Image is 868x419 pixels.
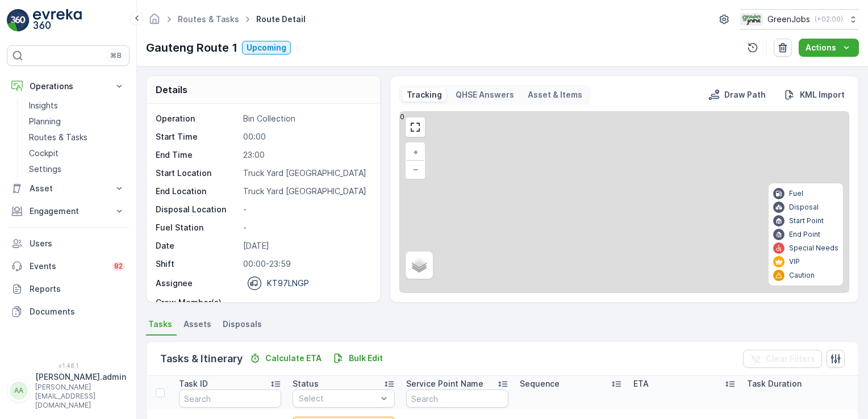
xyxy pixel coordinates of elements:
[265,353,322,364] p: Calculate ETA
[7,278,130,300] a: Reports
[7,75,130,98] button: Operations
[156,204,239,215] p: Disposal Location
[110,51,122,60] p: ⌘B
[789,257,800,266] p: VIP
[767,14,810,25] p: GreenJobs
[7,300,130,323] a: Documents
[24,161,130,177] a: Settings
[29,100,58,111] p: Insights
[156,167,239,179] p: Start Location
[156,113,239,124] p: Operation
[400,112,849,292] div: 0
[160,351,243,367] p: Tasks & Itinerary
[740,13,763,26] img: Green_Jobs_Logo.png
[267,278,309,289] p: KT97LNGP
[156,186,239,197] p: End Location
[35,371,126,383] p: [PERSON_NAME].admin
[30,283,125,295] p: Reports
[7,232,130,255] a: Users
[815,15,843,24] p: ( +02:00 )
[789,244,838,253] p: Special Needs
[179,389,281,408] input: Search
[520,378,560,389] p: Sequence
[33,9,82,32] img: logo_light-DOdMpM7g.png
[24,129,130,145] a: Routes & Tasks
[743,350,822,368] button: Clear Filters
[156,258,239,270] p: Shift
[407,161,424,178] a: Zoom Out
[806,42,836,53] p: Actions
[247,42,286,53] p: Upcoming
[406,389,508,408] input: Search
[7,371,130,410] button: AA[PERSON_NAME].admin[PERSON_NAME][EMAIL_ADDRESS][DOMAIN_NAME]
[242,41,291,55] button: Upcoming
[243,297,368,308] p: -
[243,131,368,143] p: 00:00
[7,362,130,369] span: v 1.48.1
[243,240,368,252] p: [DATE]
[29,132,87,143] p: Routes & Tasks
[413,147,418,157] span: +
[7,9,30,32] img: logo
[29,148,59,159] p: Cockpit
[35,383,126,410] p: [PERSON_NAME][EMAIL_ADDRESS][DOMAIN_NAME]
[407,253,432,278] a: Layers
[148,17,161,27] a: Homepage
[747,378,802,389] p: Task Duration
[148,319,172,330] span: Tasks
[633,378,649,389] p: ETA
[183,319,211,330] span: Assets
[10,382,28,400] div: AA
[766,353,815,364] p: Clear Filters
[406,378,483,389] p: Service Point Name
[24,98,130,114] a: Insights
[30,81,107,92] p: Operations
[407,144,424,161] a: Zoom In
[407,119,424,136] a: View Fullscreen
[407,89,442,100] p: Tracking
[789,189,803,198] p: Fuel
[789,203,819,212] p: Disposal
[789,216,824,225] p: Start Point
[293,378,319,389] p: Status
[30,183,107,194] p: Asset
[299,393,377,404] p: Select
[7,255,130,278] a: Events82
[243,186,368,197] p: Truck Yard [GEOGRAPHIC_DATA]
[156,240,239,252] p: Date
[30,206,107,217] p: Engagement
[349,353,383,364] p: Bulk Edit
[800,89,845,100] p: KML Import
[243,204,368,215] p: -
[7,177,130,200] button: Asset
[456,89,514,100] p: QHSE Answers
[779,88,849,102] button: KML Import
[799,39,859,57] button: Actions
[789,230,820,239] p: End Point
[223,319,262,330] span: Disposals
[245,351,326,365] button: Calculate ETA
[254,14,308,25] span: Route Detail
[724,89,766,100] p: Draw Path
[179,378,208,389] p: Task ID
[740,9,859,30] button: GreenJobs(+02:00)
[156,149,239,161] p: End Time
[704,88,770,102] button: Draw Path
[243,167,368,179] p: Truck Yard [GEOGRAPHIC_DATA]
[328,351,387,365] button: Bulk Edit
[30,261,105,272] p: Events
[156,278,193,289] p: Assignee
[146,39,237,56] p: Gauteng Route 1
[114,262,123,271] p: 82
[29,116,61,127] p: Planning
[24,145,130,161] a: Cockpit
[7,200,130,223] button: Engagement
[30,306,125,317] p: Documents
[30,238,125,249] p: Users
[156,131,239,143] p: Start Time
[789,271,815,280] p: Caution
[243,149,368,161] p: 23:00
[178,14,239,24] a: Routes & Tasks
[528,89,582,100] p: Asset & Items
[29,164,61,175] p: Settings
